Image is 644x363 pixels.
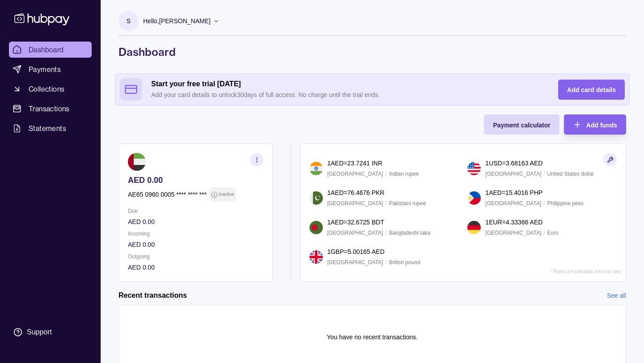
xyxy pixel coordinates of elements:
span: Payment calculator [493,122,550,129]
img: in [309,162,323,175]
p: Incoming [128,229,263,239]
a: See all [607,291,626,300]
p: 1 USD = 3.68163 AED [485,158,542,168]
p: 1 AED = 32.6725 BDT [327,217,384,227]
span: Transactions [29,103,70,114]
button: Add card details [558,80,625,100]
h2: Start your free trial [DATE] [151,79,540,89]
p: S [127,16,131,26]
img: us [467,162,481,175]
button: Payment calculator [484,114,559,135]
p: [GEOGRAPHIC_DATA] [327,198,383,208]
img: pk [309,191,323,205]
p: Outgoing [128,252,263,262]
p: 1 GBP = 5.00165 AED [327,247,385,257]
p: [GEOGRAPHIC_DATA] [485,169,541,179]
span: Dashboard [29,44,64,55]
div: Support [27,327,52,337]
h2: Recent transactions [119,291,187,300]
img: ae [128,153,146,171]
span: Add funds [586,122,617,129]
span: Payments [29,64,61,75]
p: Hello, [PERSON_NAME] [143,16,211,26]
p: Inactive [219,190,234,199]
a: Transactions [9,101,92,117]
p: 1 AED = 76.4676 PKR [327,188,385,198]
p: / [543,198,545,208]
p: 1 AED = 15.4016 PHP [485,188,542,198]
p: 1 EUR = 4.33366 AED [485,217,542,227]
p: Bangladeshi taka [389,228,430,238]
p: AED 0.00 [128,240,263,249]
p: / [386,198,387,208]
span: Add card details [567,86,616,93]
p: Indian rupee [389,169,419,179]
p: Due [128,206,263,216]
p: [GEOGRAPHIC_DATA] [327,228,383,238]
span: Statements [29,123,66,134]
p: 1 AED = 23.7241 INR [327,158,382,168]
a: Support [9,323,92,342]
p: [GEOGRAPHIC_DATA] [327,257,383,267]
span: Collections [29,84,64,94]
p: / [386,169,387,179]
p: Euro [547,228,559,238]
p: [GEOGRAPHIC_DATA] [485,198,541,208]
button: Add funds [564,114,626,135]
p: / [386,228,387,238]
img: bd [309,221,323,234]
p: AED 0.00 [128,262,263,272]
a: Dashboard [9,42,92,58]
p: United States dollar [547,169,594,179]
img: gb [309,250,323,264]
a: Statements [9,120,92,136]
h1: Dashboard [119,45,626,59]
a: Collections [9,81,92,97]
p: You have no recent transactions. [327,332,418,342]
p: * Rates are indicative and may vary [551,269,621,274]
p: Add your card details to unlock 30 days of full access. No charge until the trial ends. [151,90,540,100]
p: / [543,169,545,179]
p: AED 0.00 [128,217,263,227]
p: British pound [389,257,420,267]
img: ph [467,191,481,205]
img: de [467,221,481,234]
p: / [543,228,545,238]
p: / [386,257,387,267]
p: Pakistani rupee [389,198,426,208]
p: [GEOGRAPHIC_DATA] [327,169,383,179]
p: AED 0.00 [128,175,263,185]
p: Philippine peso [547,198,584,208]
p: [GEOGRAPHIC_DATA] [485,228,541,238]
a: Payments [9,61,92,77]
